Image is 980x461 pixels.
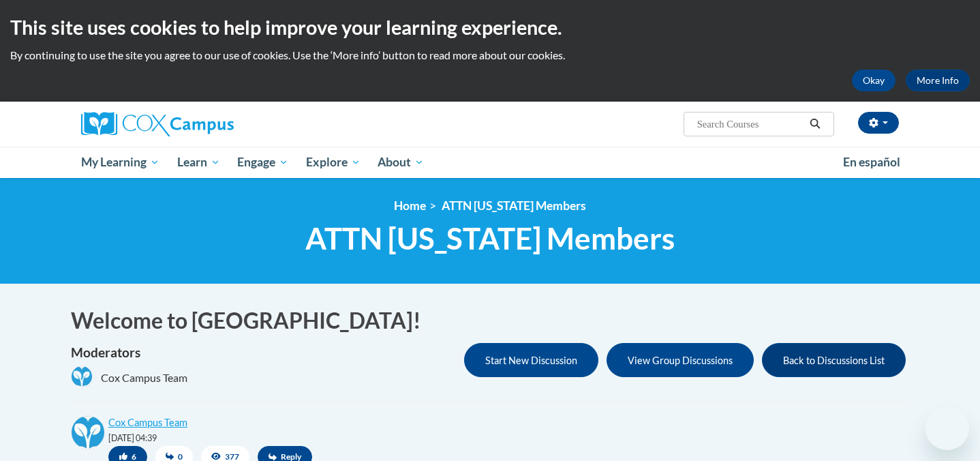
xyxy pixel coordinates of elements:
[108,433,157,443] small: [DATE] 04:39
[71,366,93,387] img: Cox Campus Team
[101,370,187,385] span: Cox Campus Team
[10,14,970,41] h2: This site uses cookies to help improve your learning experience.
[442,198,586,213] span: ATTN [US_STATE] Members
[71,343,187,363] h4: Moderators
[71,306,909,336] h1: Welcome to [GEOGRAPHIC_DATA]!
[464,343,598,377] button: Start New Discussion
[805,116,825,132] button: Search
[72,147,168,178] a: My Learning
[906,70,970,91] a: More Info
[852,70,895,91] button: Okay
[81,112,234,136] img: Cox Campus
[762,343,906,377] button: Back to Discussions List
[108,417,187,428] a: Cox Campus Team
[71,415,105,449] img: Cox Campus Team
[10,48,970,63] p: By continuing to use the site you agree to our use of cookies. Use the ‘More info’ button to read...
[696,116,805,132] input: Search Courses
[925,406,969,450] iframe: Button to launch messaging window
[306,154,361,170] span: Explore
[305,220,675,256] span: ATTN [US_STATE] Members
[177,154,220,170] span: Learn
[858,112,899,134] button: Account Settings
[237,154,288,170] span: Engage
[607,343,754,377] button: View Group Discussions
[378,154,424,170] span: About
[61,147,919,178] div: Main menu
[228,147,297,178] a: Engage
[834,148,909,177] a: En español
[297,147,369,178] a: Explore
[843,155,900,169] span: En español
[394,198,426,213] a: Home
[168,147,229,178] a: Learn
[369,147,433,178] a: About
[81,154,159,170] span: My Learning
